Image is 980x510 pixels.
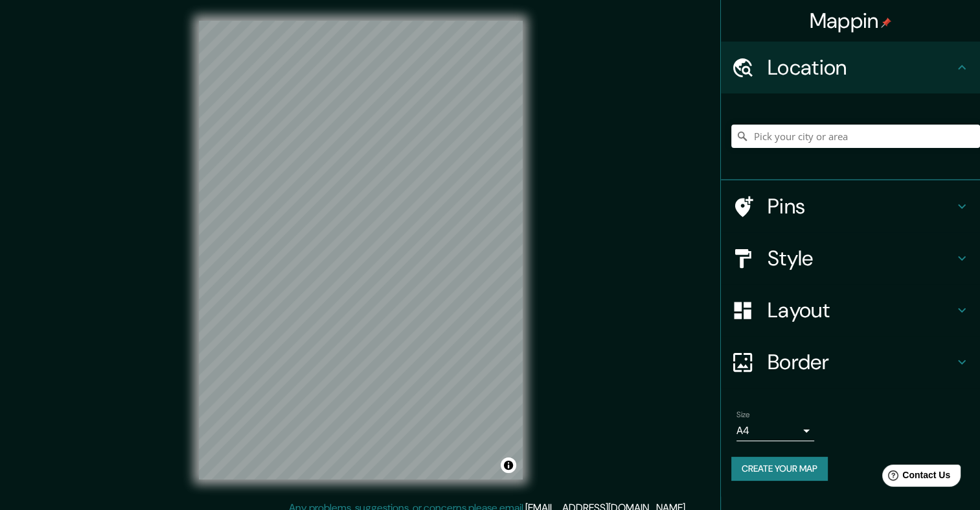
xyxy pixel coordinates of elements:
h4: Border [768,349,954,375]
div: Style [721,232,980,284]
div: A4 [736,420,814,441]
h4: Pins [768,193,954,219]
label: Size [736,409,750,420]
h4: Location [768,55,954,80]
div: Location [721,42,980,93]
div: Pins [721,180,980,232]
h4: Mappin [810,8,892,34]
button: Toggle attribution [501,457,516,473]
div: Layout [721,284,980,336]
h4: Layout [768,297,954,323]
canvas: Map [199,21,523,480]
input: Pick your city or area [731,125,980,148]
h4: Style [768,245,954,271]
iframe: Help widget launcher [865,459,966,496]
button: Create your map [731,457,828,481]
img: pin-icon.png [881,18,891,28]
div: Border [721,336,980,388]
